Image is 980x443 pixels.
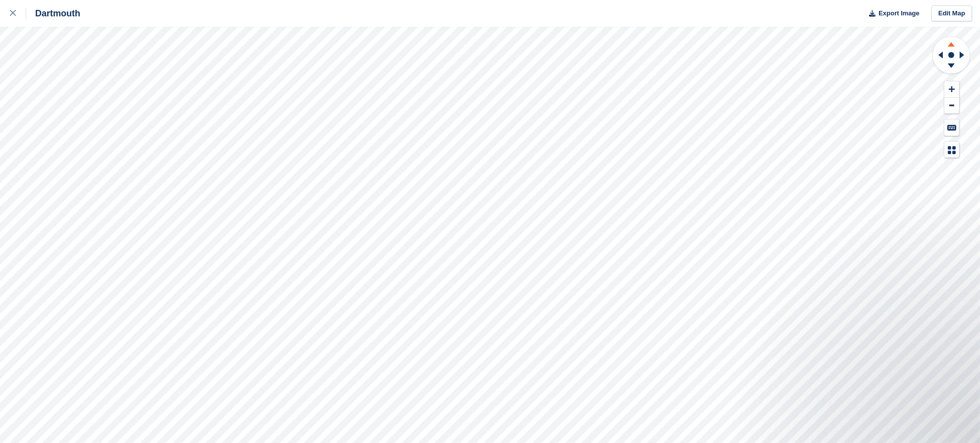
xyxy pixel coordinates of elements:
[878,8,919,18] span: Export Image
[863,5,920,22] button: Export Image
[944,98,959,114] button: Zoom Out
[944,119,959,136] button: Keyboard Shortcuts
[944,142,959,158] button: Map Legend
[26,7,80,19] div: Dartmouth
[944,81,959,98] button: Zoom In
[931,5,972,22] a: Edit Map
